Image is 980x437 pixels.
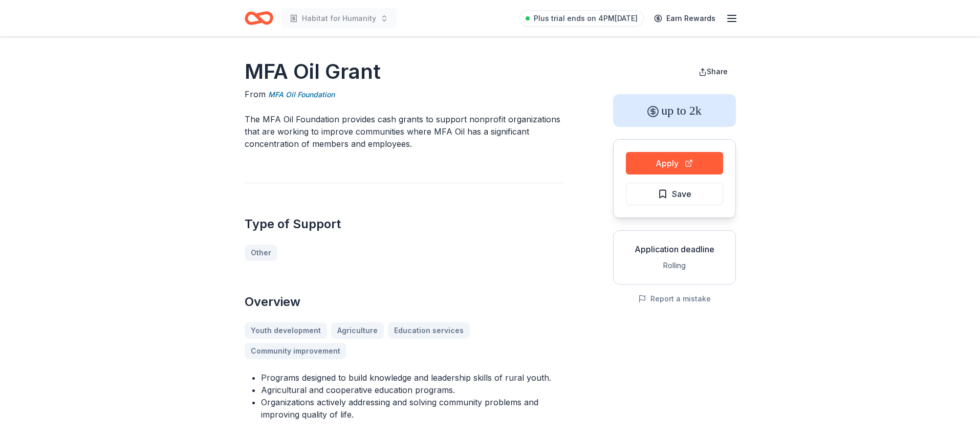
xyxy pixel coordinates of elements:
h2: Type of Support [245,216,564,232]
div: Application deadline [622,243,727,255]
button: Save [626,183,723,205]
div: up to 2k [613,94,736,127]
div: From [245,88,564,101]
li: Agricultural and cooperative education programs. [261,384,564,396]
a: Home [245,6,273,30]
p: The MFA Oil Foundation provides cash grants to support nonprofit organizations that are working t... [245,113,564,150]
a: Other [245,245,277,261]
li: Organizations actively addressing and solving community problems and improving quality of life. [261,396,564,421]
h2: Overview [245,294,564,310]
span: Habitat for Humanity [302,12,376,25]
span: Share [707,67,728,76]
button: Report a mistake [638,293,711,305]
button: Habitat for Humanity [281,8,397,29]
button: Apply [626,152,723,174]
a: Plus trial ends on 4PM[DATE] [519,10,644,27]
a: MFA Oil Foundation [268,89,335,101]
div: Rolling [622,259,727,272]
span: Save [672,187,691,201]
h1: MFA Oil Grant [245,57,564,86]
a: Earn Rewards [648,9,722,28]
span: Plus trial ends on 4PM[DATE] [534,12,638,25]
li: Programs designed to build knowledge and leadership skills of rural youth. [261,372,564,384]
button: Share [690,61,736,82]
